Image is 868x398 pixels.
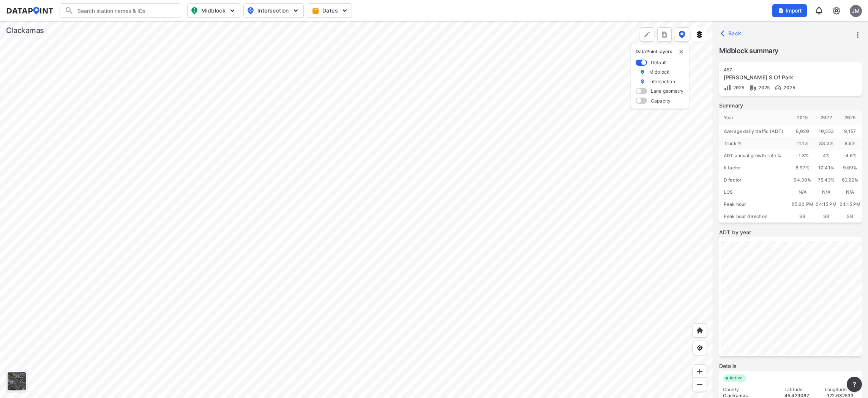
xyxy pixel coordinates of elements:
span: Dates [313,7,347,14]
button: Dates [307,3,352,18]
div: 8,020 [791,125,814,137]
div: 8.97% [791,162,814,174]
img: xqJnZQTG2JQi0x5lvmkeSNbbgIiQD62bqHG8IfrOzanD0FsRdYrij6fAAAAAElFTkSuQmCC [661,31,668,38]
span: Midblock [191,6,235,15]
div: SB [838,210,862,223]
div: N/A [814,186,838,198]
span: 2025 [757,85,770,90]
img: marker_Midblock.5ba75e30.svg [640,69,645,75]
div: SB [814,210,838,223]
div: 2022 [814,110,838,125]
label: Lane geometry [651,88,683,94]
img: MAAAAAElFTkSuQmCC [696,381,704,389]
button: more [657,27,672,42]
div: Latitude [784,387,818,393]
span: 2025 [731,85,745,90]
div: Truck % [719,137,791,150]
div: JM [850,5,862,17]
div: -4.6 % [838,150,862,162]
span: ? [851,380,857,389]
img: data-point-layers.37681fc9.svg [679,31,685,38]
button: more [847,377,862,392]
input: Search [74,5,176,17]
img: map_pin_int.54838e6b.svg [246,6,255,15]
img: zXKTHG75SmCTpzeATkOMbMjAxYFTnPvh7K8Q9YYMXBy4Bd2Bwe9xdUQUqRsak2SDbAAAAABJRU5ErkJggg== [724,84,731,92]
div: ADT annual growth rate % [719,150,791,162]
img: map_pin_mid.602f9df1.svg [190,6,199,15]
label: Midblock summary [719,46,862,56]
div: N/A [791,186,814,198]
img: ZvzfEJKXnyWIrJytrsY285QMwk63cM6Drc+sIAAAAASUVORK5CYII= [696,368,704,375]
div: County [723,387,778,393]
div: 04:15 PM [814,198,838,210]
img: close-external-leyer.3061a1c7.svg [678,49,684,55]
div: Clackamas [6,25,44,36]
div: N/A [838,186,862,198]
div: 8.6 % [838,137,862,150]
button: Back [719,27,745,39]
div: D factor [719,174,791,186]
img: Vehicle class [749,84,757,92]
button: delete [678,49,684,55]
img: file_add.62c1e8a2.svg [778,8,784,14]
span: Active [726,374,746,382]
span: Intersection [247,6,299,15]
img: calendar-gold.39a51dde.svg [312,7,319,14]
div: Longitude [825,387,858,393]
div: Year [719,110,791,125]
div: 2025 [838,110,862,125]
button: External layers [692,27,707,42]
div: K factor [719,162,791,174]
img: layers.ee07997e.svg [696,31,703,38]
div: 2015 [791,110,814,125]
a: Import [772,7,810,14]
div: LOS [719,186,791,198]
img: +XpAUvaXAN7GudzAAAAAElFTkSuQmCC [696,327,704,334]
img: 5YPKRKmlfpI5mqlR8AD95paCi+0kK1fRFDJSaMmawlwaeJcJwk9O2fotCW5ve9gAAAAASUVORK5CYII= [292,7,300,14]
button: Intersection [243,3,304,18]
button: Import [772,4,807,17]
div: 9.09% [838,162,862,174]
div: Average daily traffic (ADT) [719,125,791,137]
img: 5YPKRKmlfpI5mqlR8AD95paCi+0kK1fRFDJSaMmawlwaeJcJwk9O2fotCW5ve9gAAAAASUVORK5CYII= [341,7,349,14]
div: Peak hour direction [719,210,791,223]
button: more [851,28,864,41]
span: Back [722,30,742,37]
div: Oatfield Rd S Of Park [724,74,840,81]
span: 2025 [782,85,795,90]
img: w05fo9UQAAAAAElFTkSuQmCC [774,84,782,92]
img: 5YPKRKmlfpI5mqlR8AD95paCi+0kK1fRFDJSaMmawlwaeJcJwk9O2fotCW5ve9gAAAAASUVORK5CYII= [229,7,236,14]
button: DataPoint layers [675,27,689,42]
label: Summary [719,102,862,109]
div: 05:00 PM [791,198,814,210]
div: View my location [693,341,707,355]
label: Capacity [651,98,671,104]
img: marker_Intersection.6861001b.svg [640,78,645,85]
div: 04:15 PM [838,198,862,210]
div: Polygon tool [640,27,654,42]
img: cids17cp3yIFEOpj3V8A9qJSH103uA521RftCD4eeui4ksIb+krbm5XvIjxD52OS6NWLn9gAAAAAElFTkSuQmCC [832,6,841,15]
div: 10.41% [814,162,838,174]
button: Midblock [187,3,240,18]
div: 10,553 [814,125,838,137]
img: 8A77J+mXikMhHQAAAAASUVORK5CYII= [814,6,824,15]
span: Import [777,7,802,14]
div: SB [791,210,814,223]
div: Zoom in [693,364,707,379]
p: DataPoint layers [636,49,684,55]
div: 75.43% [814,174,838,186]
div: 62.02% [838,174,862,186]
label: Default [651,59,667,66]
label: Midblock [649,69,669,75]
label: Details [719,362,862,370]
label: Intersection [649,78,675,85]
label: ADT by year [719,229,862,236]
div: 64.39% [791,174,814,186]
img: dataPointLogo.9353c09d.svg [6,7,54,14]
div: Peak hour [719,198,791,210]
div: 457 [724,67,840,73]
div: 9,157 [838,125,862,137]
div: -1.3 % [791,150,814,162]
div: Toggle basemap [6,371,27,392]
div: 33.3 % [814,137,838,150]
